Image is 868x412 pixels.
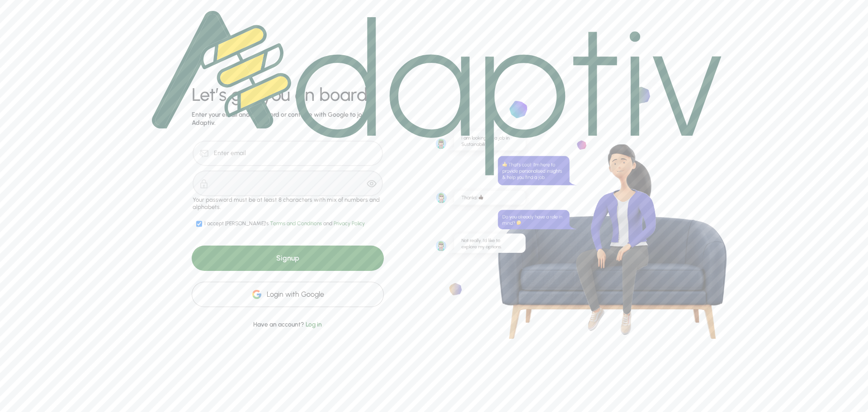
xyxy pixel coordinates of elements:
div: Signup [192,246,384,271]
div: Have an account? [192,309,384,329]
img: google-icon.2f27fcd6077ff8336a97d9c3f95f339d.svg [251,289,262,300]
span: Log in [306,321,322,328]
span: Privacy Policy [334,220,365,227]
div: I accept [PERSON_NAME]'s and [204,220,365,227]
div: Login with Google [192,282,384,307]
img: bg-stone [434,73,727,339]
img: logo.1749501288befa47a911bf1f7fa84db0.svg [152,11,722,175]
div: Your password must be at least 8 characters with mix of numbers and alphabets. [193,196,383,211]
span: Terms and Conditions [270,220,323,227]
